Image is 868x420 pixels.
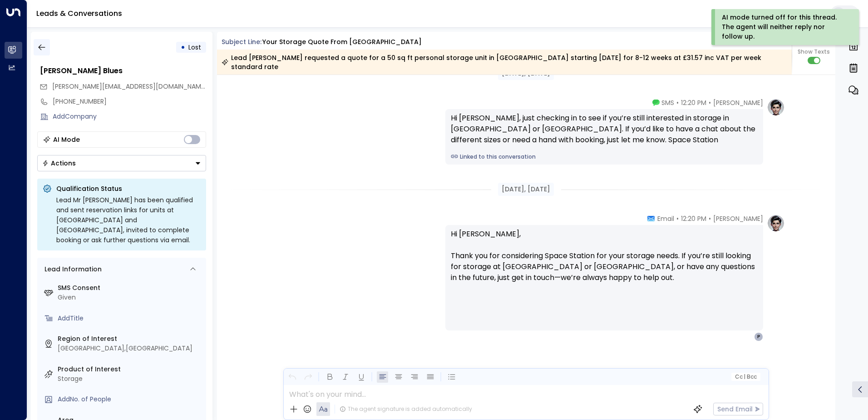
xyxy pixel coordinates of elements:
div: Hi [PERSON_NAME], just checking in to see if you’re still interested in storage in [GEOGRAPHIC_DA... [451,113,758,145]
p: Hi [PERSON_NAME], Thank you for considering Space Station for your storage needs. If you’re still... [451,229,758,294]
span: 12:20 PM [681,98,706,107]
span: 12:20 PM [681,214,706,223]
button: Undo [286,371,298,383]
div: Lead [PERSON_NAME] requested a quote for a 50 sq ft personal storage unit in [GEOGRAPHIC_DATA] st... [222,53,787,71]
span: Show Texts [798,48,830,56]
button: Redo [302,371,314,383]
label: SMS Consent [58,283,202,293]
span: • [709,98,711,107]
span: | [744,374,745,380]
div: Lead Information [41,265,102,274]
button: Cc|Bcc [731,373,760,381]
span: • [676,98,679,107]
div: The agent signature is added automatically [340,405,472,413]
p: Qualification Status [56,184,201,193]
div: [GEOGRAPHIC_DATA],[GEOGRAPHIC_DATA] [58,344,202,353]
div: Button group with a nested menu [37,155,206,171]
a: Linked to this conversation [451,153,758,161]
a: Leads & Conversations [36,8,122,19]
span: Lost [188,43,201,52]
div: AddCompany [53,112,206,121]
div: [DATE], [DATE] [498,183,554,196]
div: Your storage quote from [GEOGRAPHIC_DATA] [262,37,422,47]
div: Given [58,293,202,302]
button: Actions [37,155,206,171]
span: Cc Bcc [735,374,756,380]
span: • [676,214,679,223]
div: AI Mode [53,135,80,144]
label: Product of Interest [58,365,202,374]
div: AddNo. of People [58,395,202,404]
img: profile-logo.png [767,214,785,232]
div: [PERSON_NAME] Blues [40,65,206,76]
span: philip@bluegreen.co.uk [52,82,206,91]
div: Actions [42,159,76,167]
span: Subject Line: [222,37,261,46]
img: profile-logo.png [767,98,785,116]
div: • [181,39,185,55]
div: Storage [58,374,202,384]
span: [PERSON_NAME] [713,98,763,107]
label: Region of Interest [58,334,202,344]
span: Email [657,214,674,223]
div: AddTitle [58,314,202,323]
span: SMS [661,98,674,107]
span: [PERSON_NAME] [713,214,763,223]
div: Lead Mr [PERSON_NAME] has been qualified and sent reservation links for units at [GEOGRAPHIC_DATA... [56,195,201,245]
span: [PERSON_NAME][EMAIL_ADDRESS][DOMAIN_NAME] [52,82,207,91]
div: P [754,332,763,341]
div: [PHONE_NUMBER] [53,97,206,106]
div: AI mode turned off for this thread. The agent will neither reply nor follow up. [722,13,847,41]
span: • [709,214,711,223]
